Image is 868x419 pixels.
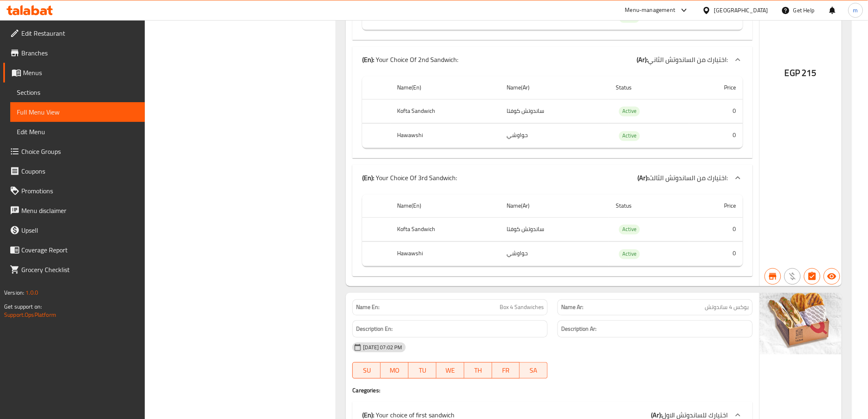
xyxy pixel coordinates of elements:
span: Menus [23,68,138,78]
span: Active [619,250,640,259]
span: Active [619,225,640,234]
span: Grocery Checklist [21,265,138,275]
img: 4SANDW1638890258364006053.JPG [760,293,842,355]
div: (En): Your Choice Of 2nd Sandwich:(Ar):اختيارك من الساندوتش الثاني: [352,47,752,73]
span: m [853,6,858,15]
a: Sections [10,82,145,102]
a: Menus [3,63,145,82]
button: TU [409,362,436,379]
a: Choice Groups [3,142,145,161]
div: Menu-management [625,5,676,15]
b: (Ar): [637,54,648,66]
span: [DATE] 07:02 PM [360,344,405,352]
span: 215 [802,65,816,81]
b: (Ar): [638,172,649,184]
span: Choice Groups [21,147,138,156]
a: Menu disclaimer [3,201,145,220]
span: Active [619,107,640,116]
strong: Name En: [356,303,379,312]
span: TH [468,365,489,377]
span: Sections [17,87,138,97]
b: (En): [362,172,374,184]
div: Active [619,225,640,235]
a: Coverage Report [3,240,145,260]
span: Box 4 Sandwiches [500,303,544,312]
th: Hawawshi [391,124,500,148]
span: TU [412,365,433,377]
td: 0 [689,124,743,148]
span: MO [384,365,405,377]
strong: Description Ar: [561,324,596,334]
a: Upsell [3,220,145,240]
a: Grocery Checklist [3,260,145,279]
span: Get support on: [4,301,42,312]
span: Menu disclaimer [21,206,138,215]
th: Name(En) [391,76,500,100]
span: اختيارك من الساندوتش الثالث: [649,172,728,184]
th: Name(Ar) [500,76,610,100]
strong: Name Ar: [561,303,583,312]
td: 0 [689,242,743,266]
span: Edit Restaurant [21,28,138,38]
span: Branches [21,48,138,58]
a: Branches [3,43,145,63]
th: Kofta Sandwich [391,218,500,242]
table: choices table [362,195,742,267]
span: Full Menu View [17,107,138,117]
button: WE [436,362,464,379]
h4: Caregories: [352,387,752,395]
span: Coverage Report [21,245,138,255]
b: (En): [362,54,374,66]
button: SU [352,362,381,379]
div: Active [619,131,640,141]
div: (En): Your Choice Of 3rd Sandwich:(Ar):اختيارك من الساندوتش الثالث: [352,165,752,191]
span: Coupons [21,166,138,176]
div: [GEOGRAPHIC_DATA] [714,6,768,15]
button: Branch specific item [765,268,781,285]
span: اختيارك من الساندوتش الثاني: [648,54,728,66]
a: Edit Menu [10,122,145,142]
span: Upsell [21,225,138,235]
a: Coupons [3,161,145,181]
th: Name(En) [391,195,500,218]
a: Promotions [3,181,145,201]
strong: Description En: [356,324,393,334]
th: Status [609,76,689,100]
td: حواوشي [500,242,610,266]
td: 0 [689,99,743,124]
td: حواوشي [500,124,610,148]
span: بوكس 4 ساندوتش [705,303,749,312]
a: Full Menu View [10,102,145,122]
span: FR [496,365,517,377]
td: 0 [689,218,743,242]
p: Your Choice Of 3rd Sandwich: [362,173,457,183]
p: Your Choice Of 2nd Sandwich: [362,55,458,65]
a: Support.OpsPlatform [4,309,56,320]
span: SU [356,365,377,377]
th: Name(Ar) [500,195,610,218]
button: Has choices [804,268,820,285]
span: WE [440,365,461,377]
table: choices table [362,76,742,149]
th: Kofta Sandwich [391,99,500,124]
td: ساندوتش كوفتا [500,218,610,242]
span: Promotions [21,186,138,196]
th: Price [689,76,743,100]
th: Hawawshi [391,242,500,266]
span: EGP [785,65,800,81]
button: MO [381,362,409,379]
span: SA [523,365,544,377]
th: Price [689,195,743,218]
span: Version: [4,287,24,298]
span: Edit Menu [17,127,138,137]
button: TH [464,362,492,379]
button: Purchased item [784,268,801,285]
span: Active [619,131,640,141]
th: Status [609,195,689,218]
span: 1.0.0 [25,287,38,298]
button: SA [520,362,548,379]
a: Edit Restaurant [3,23,145,43]
button: FR [492,362,520,379]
